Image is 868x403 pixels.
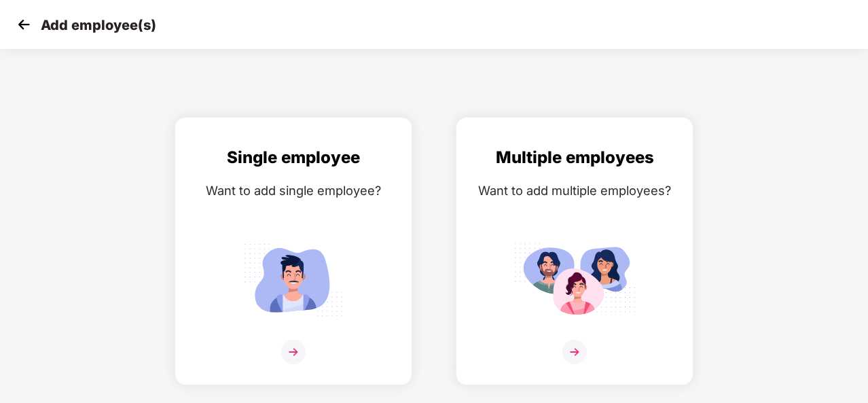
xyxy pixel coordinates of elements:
[232,237,355,322] img: svg+xml;base64,PHN2ZyB4bWxucz0iaHR0cDovL3d3dy53My5vcmcvMjAwMC9zdmciIGlkPSJTaW5nbGVfZW1wbG95ZWUiIH...
[189,181,398,200] div: Want to add single employee?
[562,340,587,364] img: svg+xml;base64,PHN2ZyB4bWxucz0iaHR0cDovL3d3dy53My5vcmcvMjAwMC9zdmciIHdpZHRoPSIzNiIgaGVpZ2h0PSIzNi...
[470,145,679,171] div: Multiple employees
[14,14,34,35] img: svg+xml;base64,PHN2ZyB4bWxucz0iaHR0cDovL3d3dy53My5vcmcvMjAwMC9zdmciIHdpZHRoPSIzMCIgaGVpZ2h0PSIzMC...
[470,181,679,200] div: Want to add multiple employees?
[41,17,156,33] p: Add employee(s)
[189,145,398,171] div: Single employee
[281,340,306,364] img: svg+xml;base64,PHN2ZyB4bWxucz0iaHR0cDovL3d3dy53My5vcmcvMjAwMC9zdmciIHdpZHRoPSIzNiIgaGVpZ2h0PSIzNi...
[513,237,636,322] img: svg+xml;base64,PHN2ZyB4bWxucz0iaHR0cDovL3d3dy53My5vcmcvMjAwMC9zdmciIGlkPSJNdWx0aXBsZV9lbXBsb3llZS...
